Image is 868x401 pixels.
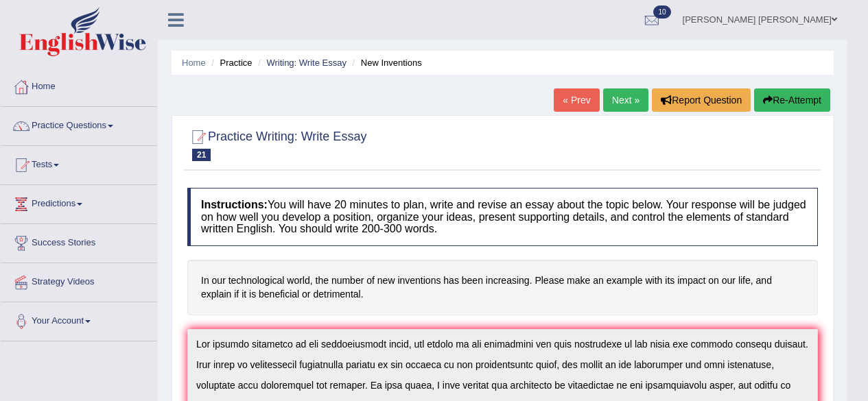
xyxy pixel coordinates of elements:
a: Tests [1,146,157,180]
span: 21 [192,149,211,161]
h4: You will have 20 minutes to plan, write and revise an essay about the topic below. Your response ... [187,188,818,246]
a: Strategy Videos [1,263,157,297]
a: Your Account [1,302,157,337]
a: Predictions [1,185,157,219]
a: Home [182,58,206,68]
a: Practice Questions [1,107,157,141]
a: Next » [603,88,648,112]
h4: In our technological world, the number of new inventions has been increasing. Please make an exam... [187,260,818,315]
a: Home [1,68,157,102]
a: Success Stories [1,224,157,258]
a: « Prev [554,88,599,112]
button: Report Question [652,88,751,112]
a: Writing: Write Essay [266,58,347,68]
button: Re-Attempt [754,88,830,112]
span: 10 [653,5,670,19]
b: Instructions: [201,199,268,210]
li: Practice [208,56,252,69]
h2: Practice Writing: Write Essay [187,127,366,161]
li: New Inventions [349,56,422,69]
